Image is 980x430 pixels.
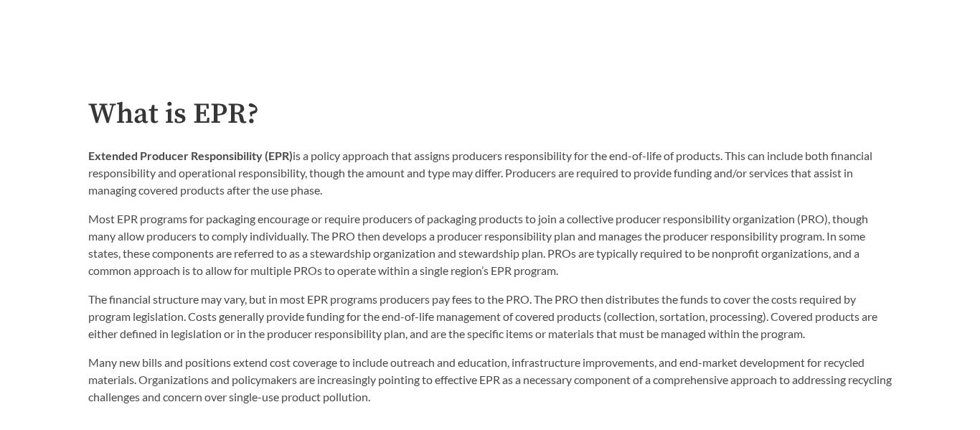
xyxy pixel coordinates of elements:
[88,149,293,162] strong: Extended Producer Responsibility (EPR)
[88,147,892,199] p: is a policy approach that assigns producers responsibility for the end-of-life of products. This ...
[88,354,892,406] p: Many new bills and positions extend cost coverage to include outreach and education, infrastructu...
[88,98,892,131] h2: What is EPR?
[88,291,892,342] p: The financial structure may vary, but in most EPR programs producers pay fees to the PRO. The PRO...
[88,210,892,279] p: Most EPR programs for packaging encourage or require producers of packaging products to join a co...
